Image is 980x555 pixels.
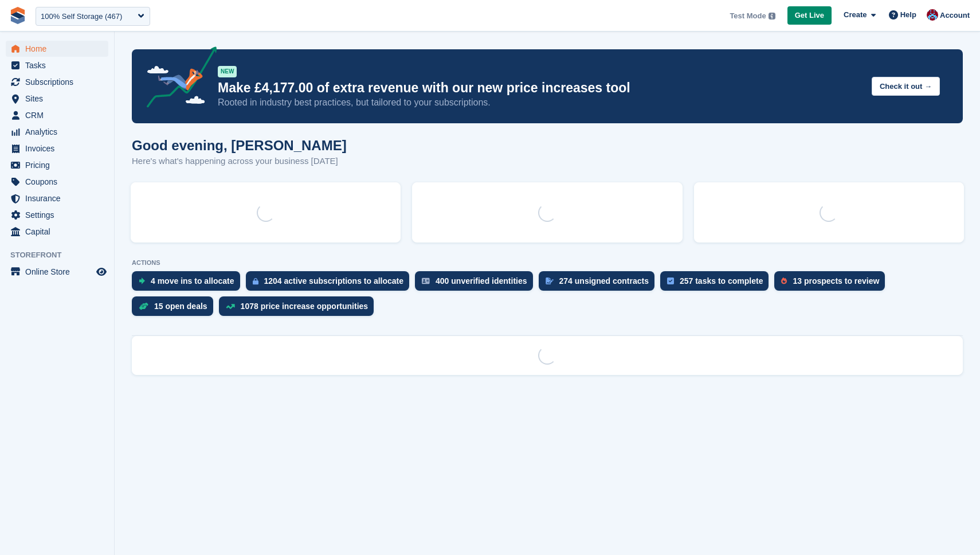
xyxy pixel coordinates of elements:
span: Storefront [10,249,114,261]
img: contract_signature_icon-13c848040528278c33f63329250d36e43548de30e8caae1d1a13099fd9432cc5.svg [546,277,554,284]
div: 400 unverified identities [436,276,527,286]
div: 100% Self Storage (467) [41,11,122,22]
a: 4 move ins to allocate [132,271,246,296]
img: move_ins_to_allocate_icon-fdf77a2bb77ea45bf5b3d319d69a93e2d87916cf1d5bf7949dd705db3b84f3ca.svg [139,277,145,284]
span: Account [940,10,970,21]
span: Get Live [795,10,824,21]
span: Test Mode [730,10,766,22]
img: David Hughes [927,9,938,21]
a: Get Live [787,6,832,25]
a: 400 unverified identities [415,271,539,296]
a: menu [6,107,108,123]
div: 13 prospects to review [793,276,879,286]
span: Coupons [25,174,94,190]
span: Subscriptions [25,74,94,90]
div: 4 move ins to allocate [151,276,234,286]
a: menu [6,157,108,173]
a: menu [6,140,108,157]
p: Here's what's happening across your business [DATE] [132,155,347,168]
a: menu [6,264,108,280]
span: Online Store [25,264,94,280]
img: icon-info-grey-7440780725fd019a000dd9b08b2336e03edf1995a4989e88bcd33f0948082b44.svg [769,13,775,19]
a: 13 prospects to review [774,271,891,296]
a: menu [6,124,108,140]
a: menu [6,207,108,223]
button: Check it out → [872,77,940,96]
span: Settings [25,207,94,223]
p: Rooted in industry best practices, but tailored to your subscriptions. [218,96,863,109]
img: price_increase_opportunities-93ffe204e8149a01c8c9dc8f82e8f89637d9d84a8eef4429ea346261dce0b2c0.svg [226,304,235,309]
span: Help [900,9,916,21]
a: 1204 active subscriptions to allocate [246,271,415,296]
a: 274 unsigned contracts [539,271,660,296]
div: 274 unsigned contracts [559,276,649,286]
img: deal-1b604bf984904fb50ccaf53a9ad4b4a5d6e5aea283cecdc64d6e3604feb123c2.svg [139,302,148,310]
span: Insurance [25,190,94,206]
a: 1078 price increase opportunities [219,296,380,322]
span: Capital [25,224,94,240]
span: Home [25,41,94,57]
p: Make £4,177.00 of extra revenue with our new price increases tool [218,80,863,96]
span: Pricing [25,157,94,173]
a: 257 tasks to complete [660,271,775,296]
div: 1204 active subscriptions to allocate [264,276,404,286]
a: menu [6,190,108,206]
a: menu [6,57,108,73]
div: 15 open deals [154,302,207,311]
span: Create [844,9,867,21]
span: Analytics [25,124,94,140]
a: menu [6,91,108,107]
a: menu [6,41,108,57]
span: Sites [25,91,94,107]
img: stora-icon-8386f47178a22dfd0bd8f6a31ec36ba5ce8667c1dd55bd0f319d3a0aa187defe.svg [9,7,26,24]
a: menu [6,224,108,240]
a: menu [6,74,108,90]
span: CRM [25,107,94,123]
p: ACTIONS [132,259,963,267]
div: 257 tasks to complete [680,276,763,286]
span: Tasks [25,57,94,73]
span: Invoices [25,140,94,157]
img: task-75834270c22a3079a89374b754ae025e5fb1db73e45f91037f5363f120a921f8.svg [667,277,674,284]
div: 1078 price increase opportunities [241,302,369,311]
a: 15 open deals [132,296,219,322]
div: NEW [218,66,237,77]
a: Preview store [95,265,108,279]
a: menu [6,174,108,190]
img: prospect-51fa495bee0391a8d652442698ab0144808aea92771e9ea1ae160a38d050c398.svg [781,277,787,284]
img: verify_identity-adf6edd0f0f0b5bbfe63781bf79b02c33cf7c696d77639b501bdc392416b5a36.svg [422,277,430,284]
h1: Good evening, [PERSON_NAME] [132,138,347,153]
img: active_subscription_to_allocate_icon-d502201f5373d7db506a760aba3b589e785aa758c864c3986d89f69b8ff3... [253,277,258,285]
img: price-adjustments-announcement-icon-8257ccfd72463d97f412b2fc003d46551f7dbcb40ab6d574587a9cd5c0d94... [137,46,217,112]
